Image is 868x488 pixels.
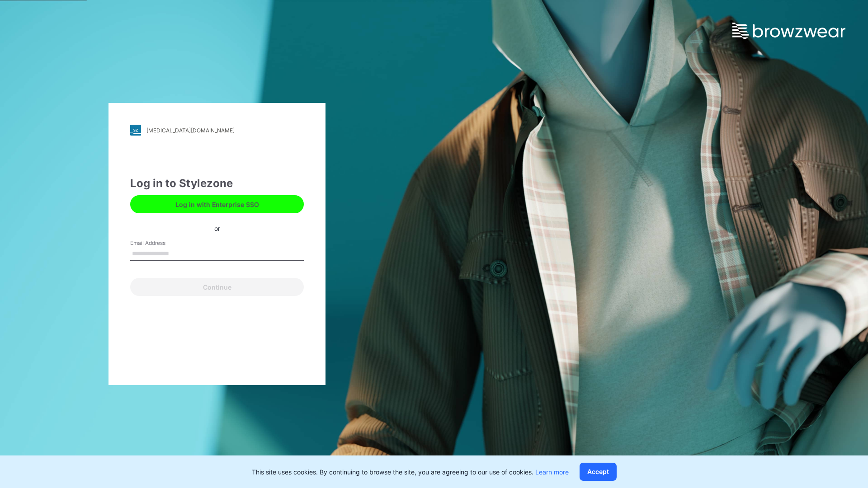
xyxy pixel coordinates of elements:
[580,463,617,481] button: Accept
[130,125,141,136] img: stylezone-logo.562084cfcfab977791bfbf7441f1a819.svg
[130,239,193,247] label: Email Address
[130,125,304,136] a: [MEDICAL_DATA][DOMAIN_NAME]
[146,127,235,134] div: [MEDICAL_DATA][DOMAIN_NAME]
[535,468,569,476] a: Learn more
[130,195,304,213] button: Log in with Enterprise SSO
[732,23,845,39] img: browzwear-logo.e42bd6dac1945053ebaf764b6aa21510.svg
[252,467,569,477] p: This site uses cookies. By continuing to browse the site, you are agreeing to our use of cookies.
[130,175,304,192] div: Log in to Stylezone
[207,223,227,233] div: or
